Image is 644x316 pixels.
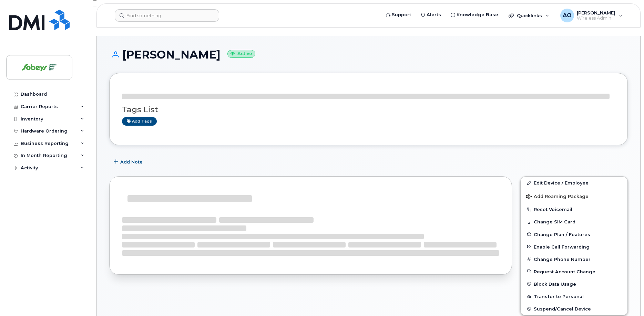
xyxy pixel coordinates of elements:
span: Add Roaming Package [526,194,589,200]
h1: [PERSON_NAME] [109,49,628,61]
button: Change Phone Number [521,253,627,265]
a: Add tags [122,117,157,126]
button: Transfer to Personal [521,290,627,303]
button: Enable Call Forwarding [521,241,627,253]
button: Reset Voicemail [521,203,627,215]
button: Request Account Change [521,265,627,278]
a: Edit Device / Employee [521,177,627,189]
span: Add Note [120,159,143,165]
button: Suspend/Cancel Device [521,303,627,315]
span: Change Plan / Features [534,232,590,237]
button: Add Roaming Package [521,189,627,203]
button: Add Note [109,156,149,168]
small: Active [227,50,255,58]
h3: Tags List [122,105,615,114]
span: Suspend/Cancel Device [534,306,591,312]
button: Block Data Usage [521,278,627,290]
span: Enable Call Forwarding [534,244,590,249]
button: Change SIM Card [521,215,627,228]
button: Change Plan / Features [521,228,627,241]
